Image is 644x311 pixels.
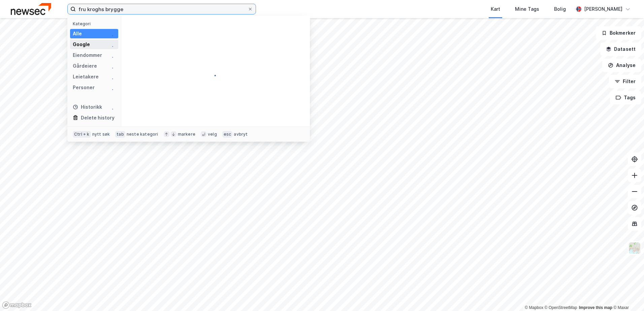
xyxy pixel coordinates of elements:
div: markere [178,132,195,137]
div: Bolig [554,5,566,13]
div: Alle [73,30,82,38]
button: Filter [609,75,641,88]
div: velg [208,132,217,137]
div: Ctrl + k [73,131,91,138]
img: spinner.a6d8c91a73a9ac5275cf975e30b51cfb.svg [110,104,116,110]
button: Tags [610,91,641,104]
img: spinner.a6d8c91a73a9ac5275cf975e30b51cfb.svg [110,85,116,90]
button: Analyse [602,59,641,72]
a: Improve this map [579,305,612,310]
a: Mapbox homepage [2,301,32,309]
div: [PERSON_NAME] [584,5,622,13]
img: spinner.a6d8c91a73a9ac5275cf975e30b51cfb.svg [110,42,116,47]
div: Kontrollprogram for chat [610,279,644,311]
div: Delete history [81,114,115,122]
img: spinner.a6d8c91a73a9ac5275cf975e30b51cfb.svg [110,63,116,69]
img: newsec-logo.f6e21ccffca1b3a03d2d.png [11,3,51,15]
a: Mapbox [525,305,543,310]
div: avbryt [234,132,248,137]
div: Google [73,40,90,48]
div: esc [222,131,233,138]
div: tab [115,131,125,138]
div: Leietakere [73,73,99,81]
div: Eiendommer [73,51,102,59]
a: OpenStreetMap [545,305,577,310]
div: Mine Tags [515,5,539,13]
div: Kategori [73,21,118,26]
img: spinner.a6d8c91a73a9ac5275cf975e30b51cfb.svg [110,53,116,58]
div: Historikk [73,103,102,111]
div: Personer [73,83,95,92]
div: nytt søk [92,132,110,137]
input: Søk på adresse, matrikkel, gårdeiere, leietakere eller personer [76,4,248,14]
button: Bokmerker [596,26,641,40]
img: Z [628,242,641,254]
img: spinner.a6d8c91a73a9ac5275cf975e30b51cfb.svg [210,66,221,77]
div: Gårdeiere [73,62,97,70]
img: spinner.a6d8c91a73a9ac5275cf975e30b51cfb.svg [110,74,116,79]
div: Kart [491,5,500,13]
button: Datasett [600,42,641,56]
iframe: Chat Widget [610,279,644,311]
div: neste kategori [127,132,158,137]
img: spinner.a6d8c91a73a9ac5275cf975e30b51cfb.svg [110,31,116,36]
